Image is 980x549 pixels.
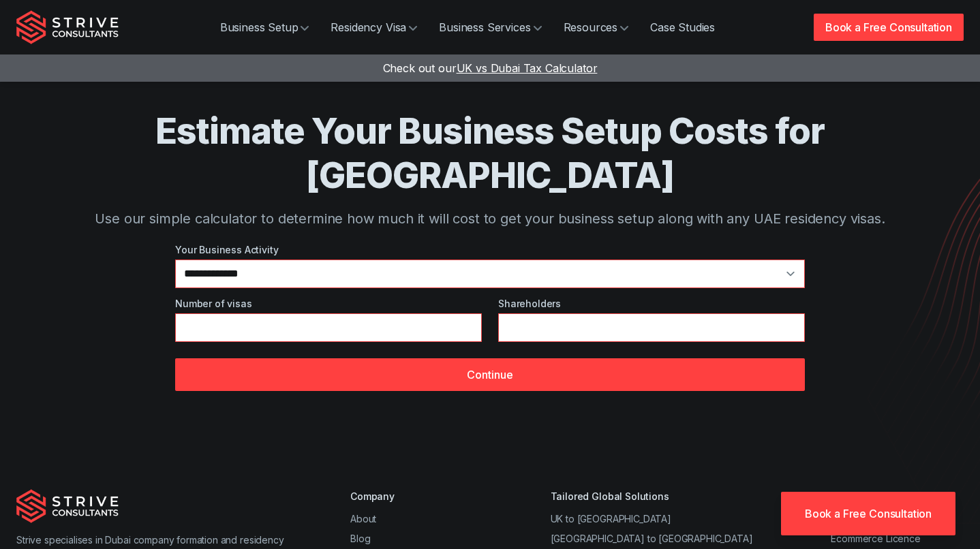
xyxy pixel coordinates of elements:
[350,513,376,524] a: About
[831,489,964,503] div: Business Activities
[70,208,910,229] p: Use our simple calculator to determine how much it will cost to get your business setup along wit...
[320,14,428,41] a: Residency Visa
[551,533,753,544] a: [GEOGRAPHIC_DATA] to [GEOGRAPHIC_DATA]
[498,296,805,311] label: Shareholders
[16,10,119,44] img: Strive Consultants
[175,358,805,391] button: Continue
[814,14,964,41] a: Book a Free Consultation
[383,61,598,75] a: Check out ourUK vs Dubai Tax Calculator
[350,489,472,503] div: Company
[209,14,320,41] a: Business Setup
[553,14,640,41] a: Resources
[831,533,920,544] a: Ecommerce Licence
[781,492,955,535] a: Book a Free Consultation
[175,296,482,311] label: Number of visas
[551,513,671,524] a: UK to [GEOGRAPHIC_DATA]
[350,533,370,544] a: Blog
[639,14,726,41] a: Case Studies
[175,242,805,257] label: Your Business Activity
[457,61,598,75] span: UK vs Dubai Tax Calculator
[16,489,119,523] img: Strive Consultants
[551,489,753,503] div: Tailored Global Solutions
[428,14,552,41] a: Business Services
[70,109,910,198] h1: Estimate Your Business Setup Costs for [GEOGRAPHIC_DATA]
